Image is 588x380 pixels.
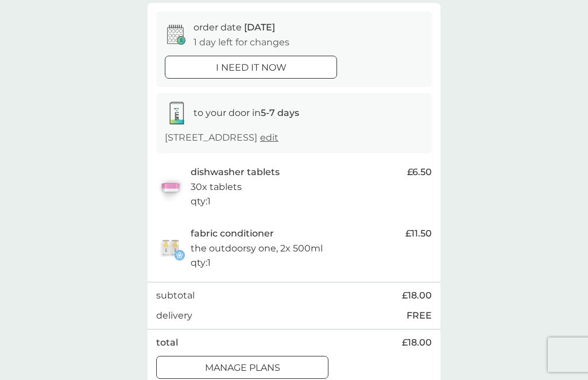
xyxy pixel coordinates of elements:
[156,356,328,379] button: manage plans
[156,288,195,303] p: subtotal
[156,335,178,350] p: total
[405,226,432,241] span: £11.50
[205,360,280,375] p: manage plans
[191,255,211,270] p: qty : 1
[194,107,299,118] span: to your door in
[191,241,323,256] p: the outdoorsy one, 2x 500ml
[244,22,275,33] span: [DATE]
[156,308,192,323] p: delivery
[402,288,432,303] span: £18.00
[191,226,274,241] p: fabric conditioner
[194,20,275,35] p: order date
[191,180,242,195] p: 30x tablets
[260,132,278,143] a: edit
[191,165,280,180] p: dishwasher tablets
[191,194,211,209] p: qty : 1
[407,165,432,180] span: £6.50
[216,60,287,75] p: i need it now
[165,130,278,145] p: [STREET_ADDRESS]
[194,35,289,50] p: 1 day left for changes
[402,335,432,350] span: £18.00
[165,56,337,79] button: i need it now
[407,308,432,323] p: FREE
[261,107,299,118] strong: 5-7 days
